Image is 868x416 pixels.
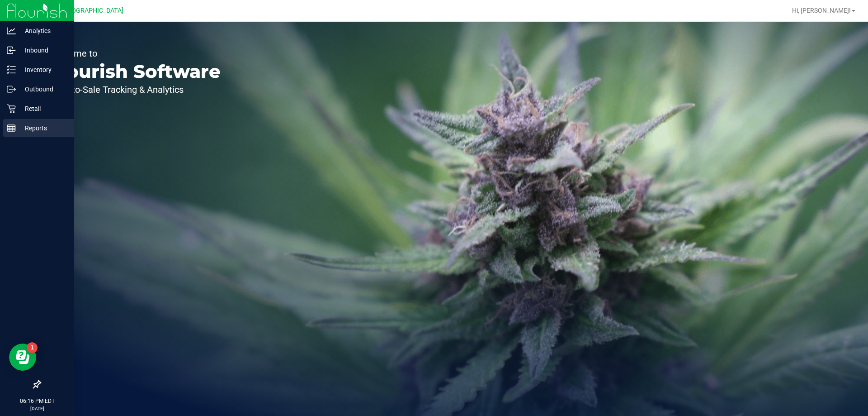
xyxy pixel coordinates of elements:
[7,85,16,94] inline-svg: Outbound
[49,85,221,94] p: Seed-to-Sale Tracking & Analytics
[7,65,16,74] inline-svg: Inventory
[61,7,123,14] span: [GEOGRAPHIC_DATA]
[4,405,70,412] p: [DATE]
[16,45,70,56] p: Inbound
[16,103,70,114] p: Retail
[49,49,221,58] p: Welcome to
[7,46,16,55] inline-svg: Inbound
[792,7,851,14] span: Hi, [PERSON_NAME]!
[16,25,70,36] p: Analytics
[16,123,70,134] p: Reports
[7,26,16,35] inline-svg: Analytics
[7,104,16,113] inline-svg: Retail
[7,124,16,133] inline-svg: Reports
[9,344,36,371] iframe: Resource center
[16,84,70,95] p: Outbound
[49,62,221,81] p: Flourish Software
[16,64,70,75] p: Inventory
[4,397,70,405] p: 06:16 PM EDT
[27,342,38,353] iframe: Resource center unread badge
